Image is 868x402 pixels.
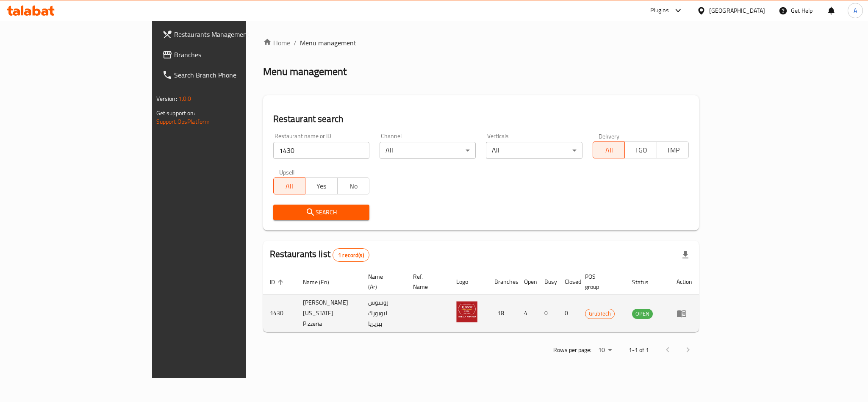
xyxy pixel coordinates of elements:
[296,295,362,332] td: [PERSON_NAME] [US_STATE] Pizzeria
[156,116,210,127] a: Support.OpsPlatform
[670,269,699,295] th: Action
[380,142,476,159] div: All
[629,345,649,355] p: 1-1 of 1
[174,50,290,60] span: Branches
[305,177,338,194] button: Yes
[300,38,356,48] span: Menu management
[333,251,369,259] span: 1 record(s)
[558,269,578,295] th: Closed
[657,141,689,158] button: TMP
[155,24,297,44] a: Restaurants Management
[675,245,696,265] div: Export file
[595,344,615,357] div: Rows per page:
[660,144,686,156] span: TMP
[341,180,366,192] span: No
[178,93,191,104] span: 1.0.0
[558,295,578,332] td: 0
[628,144,654,156] span: TGO
[517,269,538,295] th: Open
[538,269,558,295] th: Busy
[585,309,614,319] span: GrubTech
[280,207,363,218] span: Search
[263,38,699,48] nav: breadcrumb
[488,295,517,332] td: 18
[263,269,699,332] table: enhanced table
[486,142,582,159] div: All
[456,301,477,322] img: Russo's New York Pizzeria
[337,177,370,194] button: No
[333,248,369,262] div: Total records count
[709,6,765,15] div: [GEOGRAPHIC_DATA]
[624,141,657,158] button: TGO
[854,6,857,15] span: A
[413,272,440,292] span: Ref. Name
[273,142,369,159] input: Search for restaurant name or ID..
[593,141,625,158] button: All
[361,295,406,332] td: روسوس نيويورك بيزيريا
[650,6,669,16] div: Plugins
[303,277,340,287] span: Name (En)
[155,65,297,85] a: Search Branch Phone
[273,177,306,194] button: All
[309,180,334,192] span: Yes
[270,277,286,287] span: ID
[174,70,290,80] span: Search Branch Phone
[596,144,622,156] span: All
[599,133,620,139] label: Delivery
[368,272,396,292] span: Name (Ar)
[632,309,653,319] span: OPEN
[156,93,177,104] span: Version:
[585,272,615,292] span: POS group
[156,108,195,119] span: Get support on:
[632,277,660,287] span: Status
[273,113,689,125] h2: Restaurant search
[488,269,517,295] th: Branches
[263,65,347,78] h2: Menu management
[553,345,591,355] p: Rows per page:
[273,205,369,220] button: Search
[155,44,297,65] a: Branches
[279,169,295,175] label: Upsell
[538,295,558,332] td: 0
[174,29,290,39] span: Restaurants Management
[449,269,488,295] th: Logo
[277,180,302,192] span: All
[517,295,538,332] td: 4
[270,248,369,262] h2: Restaurants list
